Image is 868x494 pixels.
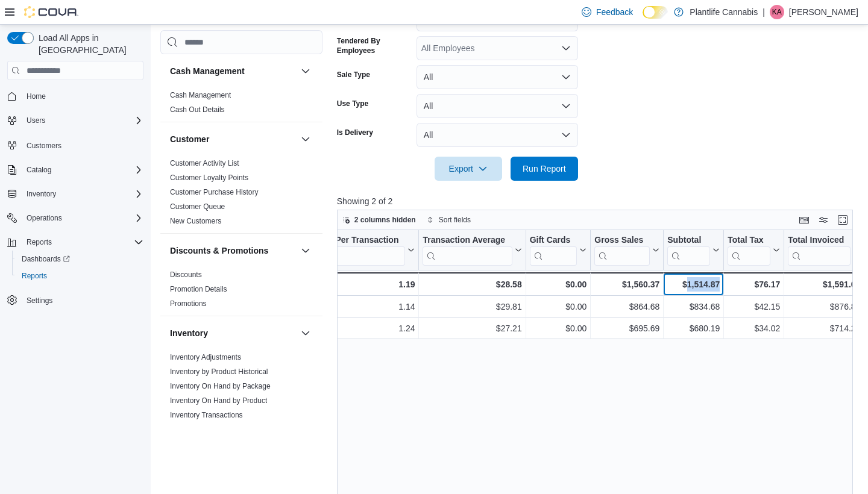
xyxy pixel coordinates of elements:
button: Cash Management [170,65,296,77]
span: Home [27,92,46,101]
button: Reports [12,267,148,284]
div: $1,591.04 [788,277,860,292]
div: Total Invoiced [788,235,851,266]
button: Open list of options [561,43,571,53]
h3: Inventory [170,327,208,339]
p: Plantlife Cannabis [690,5,758,19]
button: Customer [298,132,313,146]
a: Customer Loyalty Points [170,174,248,182]
div: Kieran Alvas [770,5,784,19]
span: Dashboards [22,254,70,264]
span: 2 columns hidden [354,215,416,225]
label: Tendered By Employees [337,36,412,55]
a: Customer Activity List [170,159,239,167]
a: New Customers [170,217,221,225]
button: Inventory [2,186,148,202]
h3: Cash Management [170,65,245,77]
button: Sort fields [422,213,476,227]
button: All [417,123,578,147]
button: Catalog [2,161,148,178]
div: $0.00 [529,321,587,336]
a: Customer Purchase History [170,188,259,196]
a: Inventory Adjustments [170,353,241,361]
span: Customers [27,141,61,151]
p: | [763,5,765,19]
div: Total Tax [728,235,770,266]
div: Total Invoiced [788,235,851,246]
div: $42.15 [728,299,780,314]
div: 1.19 [319,277,415,292]
div: $1,514.87 [667,277,720,292]
button: Export [435,157,502,181]
a: Customer Queue [170,202,225,211]
div: Gift Cards [529,235,577,246]
a: Settings [22,293,57,308]
h3: Customer [170,133,209,145]
a: Cash Management [170,91,231,99]
span: Users [22,113,143,128]
a: Inventory On Hand by Package [170,382,271,390]
button: Catalog [22,163,56,177]
span: Catalog [27,165,51,175]
div: Cash Management [160,88,322,122]
button: Users [2,112,148,129]
nav: Complex example [7,83,143,340]
button: All [417,65,578,89]
div: $0.00 [529,277,587,292]
span: Load All Apps in [GEOGRAPHIC_DATA] [34,32,143,56]
span: Run Report [523,163,566,175]
div: Qty Per Transaction [319,235,405,246]
div: $695.69 [594,321,659,336]
h3: Discounts & Promotions [170,245,268,257]
span: Home [22,89,143,104]
button: Reports [22,235,57,249]
div: Gross Sales [594,235,650,246]
label: Is Delivery [337,128,373,137]
span: Sort fields [439,215,471,225]
div: $1,560.37 [594,277,659,292]
div: Customer [160,156,322,233]
span: Inventory [27,189,56,199]
div: 1.14 [319,299,415,314]
span: Users [27,116,45,125]
button: Operations [2,210,148,227]
button: Discounts & Promotions [170,245,296,257]
div: Transaction Average [423,235,512,266]
button: Inventory [298,326,313,340]
div: $28.58 [423,277,521,292]
div: Subtotal [667,235,710,266]
button: Total Invoiced [788,235,860,266]
span: Inventory [22,187,143,201]
span: Reports [22,271,47,281]
div: Qty Per Transaction [319,235,405,266]
button: Gift Cards [529,235,587,266]
span: Export [442,157,495,181]
span: Customers [22,137,143,152]
button: Inventory [22,187,61,201]
button: Enter fullscreen [835,213,850,227]
button: Settings [2,292,148,309]
div: Gift Card Sales [529,235,577,266]
div: $864.68 [594,299,659,314]
div: $876.83 [788,299,860,314]
a: Discounts [170,270,202,279]
div: Transaction Average [423,235,512,246]
input: Dark Mode [643,6,668,19]
div: $27.21 [423,321,521,336]
button: Customer [170,133,296,145]
div: Total Tax [728,235,770,246]
a: Promotion Details [170,285,227,293]
a: Dashboards [12,251,148,267]
div: 1.24 [319,321,415,336]
div: $714.21 [788,321,860,336]
button: Total Tax [728,235,780,266]
button: Cash Management [298,64,313,78]
label: Use Type [337,99,368,108]
div: $0.00 [529,299,587,314]
a: Cash Out Details [170,105,225,114]
button: Keyboard shortcuts [797,213,811,227]
button: All [417,94,578,118]
p: Showing 2 of 2 [337,195,858,207]
div: $680.19 [667,321,720,336]
button: Transaction Average [423,235,521,266]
